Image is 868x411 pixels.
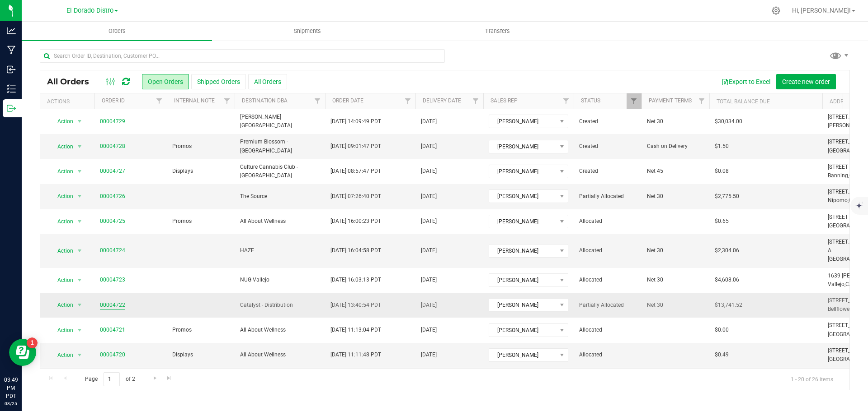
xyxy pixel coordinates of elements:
span: [DATE] 11:11:48 PDT [330,351,381,359]
span: All About Wellness [240,326,320,334]
a: Filter [627,93,642,109]
a: Orders [22,22,212,41]
span: Action [49,324,74,337]
span: 1 - 20 of 26 items [783,372,840,386]
span: Promos [172,142,192,151]
a: Transfers [402,22,593,41]
a: 00004727 [100,167,125,175]
button: Export to Excel [716,74,776,89]
span: The Source [240,192,320,201]
span: select [74,349,85,361]
span: select [74,245,85,257]
span: select [74,190,85,203]
a: Status [581,97,600,104]
span: [DATE] [421,142,437,151]
span: Action [49,190,74,203]
a: Go to the next page [148,372,161,384]
span: select [74,140,85,153]
span: All Orders [47,77,98,87]
span: NUG Vallejo [240,276,320,284]
div: Actions [47,98,91,105]
a: Order Date [332,97,363,104]
span: select [74,165,85,178]
div: Manage settings [770,6,782,15]
a: 00004722 [100,301,125,309]
span: Culture Cannabis Club - [GEOGRAPHIC_DATA] [240,163,320,180]
span: Allocated [579,246,636,255]
span: Action [49,274,74,286]
button: Shipped Orders [191,74,246,89]
inline-svg: Analytics [7,26,16,35]
span: Net 30 [647,276,704,284]
span: $4,608.06 [715,276,739,284]
span: [DATE] 07:26:40 PDT [330,192,381,201]
a: Filter [559,93,574,109]
span: Allocated [579,276,636,284]
inline-svg: Inventory [7,84,16,93]
a: Filter [401,93,415,109]
span: select [74,115,85,128]
span: $0.00 [715,326,729,334]
span: [DATE] [421,192,437,201]
span: Allocated [579,217,636,226]
span: Allocated [579,326,636,334]
span: [DATE] [421,117,437,126]
span: Action [49,245,74,257]
span: HAZE [240,246,320,255]
input: 1 [104,372,120,386]
span: Net 45 [647,167,704,175]
span: $2,775.50 [715,192,739,201]
a: Filter [220,93,235,109]
span: Page of 2 [77,372,142,386]
a: 00004724 [100,246,125,255]
span: Vallejo, [828,281,845,287]
span: $1.50 [715,142,729,151]
span: [PERSON_NAME] [489,274,557,286]
iframe: Resource center unread badge [27,337,38,348]
inline-svg: Outbound [7,104,16,113]
span: CA [845,281,853,287]
span: [DATE] 08:57:47 PDT [330,167,381,175]
span: [DATE] 14:09:49 PDT [330,117,381,126]
a: Sales Rep [491,97,518,104]
a: 00004721 [100,326,125,334]
span: $0.49 [715,351,729,359]
span: [DATE] [421,276,437,284]
iframe: Resource center [9,339,36,366]
span: Create new order [782,78,830,85]
input: Search Order ID, Destination, Customer PO... [40,49,445,63]
a: Internal Note [174,97,215,104]
span: Cash on Delivery [647,142,704,151]
span: Action [49,349,74,361]
span: All About Wellness [240,351,320,359]
inline-svg: Manufacturing [7,46,16,55]
a: Delivery Date [423,97,461,104]
p: 03:49 PM PDT [4,376,18,400]
span: [DATE] 09:01:47 PDT [330,142,381,151]
span: $0.08 [715,167,729,175]
a: 00004726 [100,192,125,201]
span: [DATE] [421,326,437,334]
a: 00004728 [100,142,125,151]
span: Displays [172,167,193,175]
span: $0.65 [715,217,729,226]
span: Promos [172,326,192,334]
span: Action [49,165,74,178]
span: [DATE] [421,217,437,226]
a: 00004729 [100,117,125,126]
span: select [74,215,85,228]
span: Catalyst - Distribution [240,301,320,309]
span: [PERSON_NAME] [489,245,557,257]
a: Go to the last page [163,372,176,384]
span: [DATE] 11:13:04 PDT [330,326,381,334]
span: Action [49,299,74,311]
a: Shipments [212,22,402,41]
span: Created [579,142,636,151]
a: Destination DBA [242,97,288,104]
span: Created [579,117,636,126]
a: Filter [694,93,709,109]
span: [DATE] [421,246,437,255]
span: Net 30 [647,246,704,255]
span: $13,741.52 [715,301,742,309]
a: Filter [310,93,325,109]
